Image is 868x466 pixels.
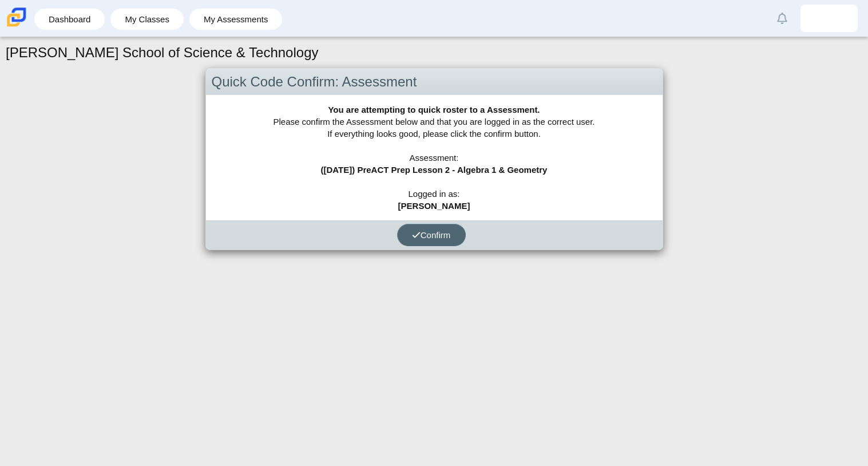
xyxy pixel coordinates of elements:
[6,43,319,62] h1: [PERSON_NAME] School of Science & Technology
[206,95,663,220] div: Please confirm the Assessment below and that you are logged in as the correct user. If everything...
[40,9,99,30] a: Dashboard
[195,9,277,30] a: My Assessments
[398,201,470,211] b: [PERSON_NAME]
[412,230,451,240] span: Confirm
[321,165,548,175] b: ([DATE]) PreACT Prep Lesson 2 - Algebra 1 & Geometry
[820,9,838,27] img: marzell.cannon.20D4qO
[800,5,858,32] a: marzell.cannon.20D4qO
[116,9,178,30] a: My Classes
[328,105,540,114] b: You are attempting to quick roster to a Assessment.
[5,5,29,29] img: Carmen School of Science & Technology
[397,224,466,246] button: Confirm
[206,69,663,96] div: Quick Code Confirm: Assessment
[5,21,29,31] a: Carmen School of Science & Technology
[770,6,795,31] a: Alerts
